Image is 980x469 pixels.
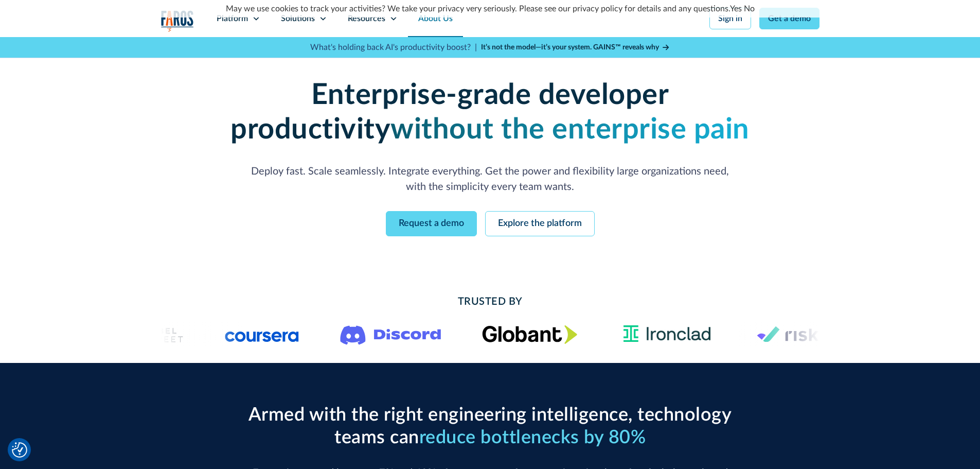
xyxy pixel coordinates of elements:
[217,12,248,25] div: Platform
[281,12,315,25] div: Solutions
[730,5,742,13] a: Yes
[225,326,299,342] img: Logo of the online learning platform Coursera.
[243,294,737,309] h2: Trusted By
[709,8,751,29] a: Sign in
[390,115,750,144] strong: without the enterprise pain
[485,211,595,236] a: Explore the platform
[744,5,755,13] a: No
[161,10,194,31] a: home
[386,211,477,236] a: Request a demo
[618,322,716,346] img: Ironclad Logo
[759,8,819,29] a: Get a demo
[481,42,670,53] a: It’s not the model—it’s your system. GAINS™ reveals why
[243,404,737,448] h2: Armed with the right engineering intelligence, technology teams can
[482,325,577,344] img: Globant's logo
[12,442,27,458] button: Cookie Settings
[481,44,659,51] strong: It’s not the model—it’s your system. GAINS™ reveals why
[340,323,441,345] img: Logo of the communication platform Discord.
[243,164,737,195] p: Deploy fast. Scale seamlessly. Integrate everything. Get the power and flexibility large organiza...
[230,81,669,144] strong: Enterprise-grade developer productivity
[12,442,27,458] img: Revisit consent button
[419,428,646,447] span: reduce bottlenecks by 80%
[310,41,477,54] p: What's holding back AI's productivity boost? |
[161,10,194,31] img: Logo of the analytics and reporting company Faros.
[348,12,385,25] div: Resources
